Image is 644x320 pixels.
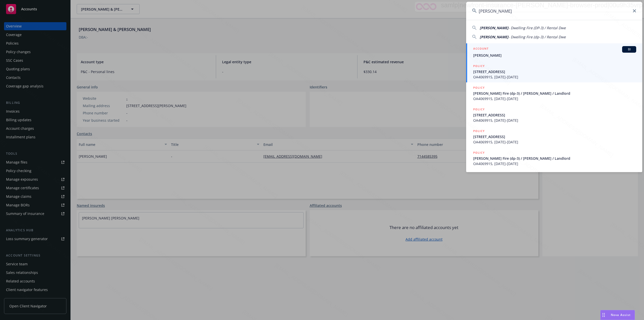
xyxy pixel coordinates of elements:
[473,139,636,145] span: OA4069915, [DATE]-[DATE]
[508,25,566,30] span: - Dwelling Fire (DP-3) / Rental Dwe
[508,35,566,39] span: - Dwelling Fire (dp-3) / Rental Dwe
[473,129,485,134] h5: POLICY
[473,53,636,58] span: [PERSON_NAME]
[466,2,642,20] input: Search...
[473,134,636,139] span: [STREET_ADDRESS]
[466,82,642,104] a: POLICY[PERSON_NAME] Fire (dp-3) / [PERSON_NAME] / LandlordOA4069915, [DATE]-[DATE]
[624,47,634,52] span: BI
[600,310,635,320] button: Nova Assist
[611,313,631,317] span: Nova Assist
[480,35,508,39] span: [PERSON_NAME]
[473,150,485,155] h5: POLICY
[473,118,636,123] span: OA4069915, [DATE]-[DATE]
[466,147,642,169] a: POLICY[PERSON_NAME] Fire (dp-3) / [PERSON_NAME] / LandlordOA4069915, [DATE]-[DATE]
[600,310,607,320] div: Drag to move
[473,46,489,52] h5: ACCOUNT
[473,74,636,80] span: OA4069915, [DATE]-[DATE]
[466,61,642,82] a: POLICY[STREET_ADDRESS]OA4069915, [DATE]-[DATE]
[473,69,636,74] span: [STREET_ADDRESS]
[473,161,636,166] span: OA4069915, [DATE]-[DATE]
[466,43,642,61] a: ACCOUNTBI[PERSON_NAME]
[473,85,485,90] h5: POLICY
[473,112,636,118] span: [STREET_ADDRESS]
[480,25,508,30] span: [PERSON_NAME]
[466,126,642,147] a: POLICY[STREET_ADDRESS]OA4069915, [DATE]-[DATE]
[466,104,642,126] a: POLICY[STREET_ADDRESS]OA4069915, [DATE]-[DATE]
[473,107,485,112] h5: POLICY
[473,96,636,101] span: OA4069915, [DATE]-[DATE]
[473,91,636,96] span: [PERSON_NAME] Fire (dp-3) / [PERSON_NAME] / Landlord
[473,156,636,161] span: [PERSON_NAME] Fire (dp-3) / [PERSON_NAME] / Landlord
[473,63,485,69] h5: POLICY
